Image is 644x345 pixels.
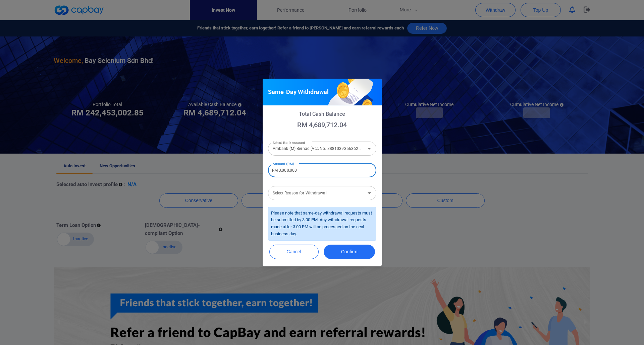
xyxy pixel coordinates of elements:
h5: Same-Day Withdrawal [268,88,329,96]
div: Please note that same-day withdrawal requests must be submitted by 3:00 PM. Any withdrawal reques... [268,207,376,241]
label: Select Bank Account [273,138,305,147]
p: RM 4,689,712.04 [268,121,376,129]
button: Open [365,144,374,153]
button: Open [365,188,374,198]
button: Cancel [269,245,319,259]
p: Total Cash Balance [268,111,376,117]
label: Amount (RM) [273,161,294,166]
button: Confirm [324,245,375,259]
